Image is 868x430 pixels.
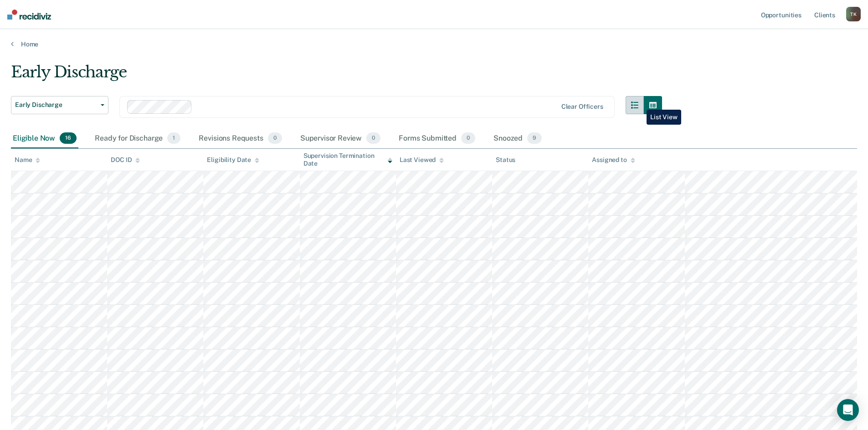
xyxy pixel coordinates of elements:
div: Clear officers [561,103,603,111]
img: Recidiviz [7,10,51,20]
div: Name [15,156,40,164]
div: Ready for Discharge1 [93,129,182,149]
div: Early Discharge [11,63,662,89]
span: Early Discharge [15,101,97,109]
div: Supervision Termination Date [303,152,392,167]
div: Eligible Now16 [11,129,78,149]
div: Revisions Requests0 [197,129,283,149]
span: 0 [268,132,282,144]
a: Home [11,40,857,48]
span: 9 [527,132,542,144]
span: 1 [167,132,180,144]
div: Last Viewed [400,156,444,164]
div: Supervisor Review0 [298,129,383,149]
div: Snoozed9 [492,129,544,149]
span: 0 [366,132,380,144]
div: T K [846,7,861,21]
button: TK [846,7,861,21]
div: Status [496,156,515,164]
span: 16 [60,132,77,144]
div: Eligibility Date [207,156,259,164]
button: Early Discharge [11,96,108,114]
div: DOC ID [111,156,140,164]
span: 0 [461,132,475,144]
div: Open Intercom Messenger [837,399,859,421]
div: Forms Submitted0 [397,129,477,149]
div: Assigned to [592,156,635,164]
